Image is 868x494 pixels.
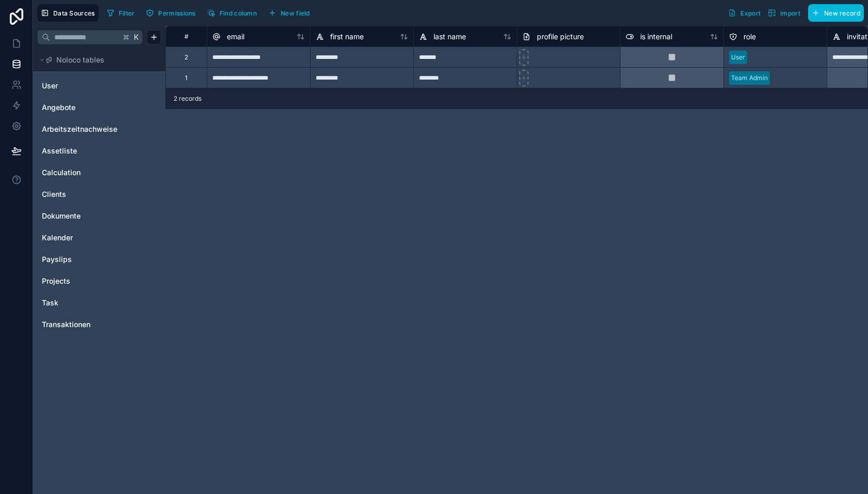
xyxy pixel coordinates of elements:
[42,233,126,243] a: Kalender
[220,9,257,17] span: Find column
[42,146,126,156] a: Assetliste
[174,33,199,40] div: #
[158,9,195,17] span: Permissions
[42,211,126,221] a: Dokumente
[204,5,260,21] button: Find column
[37,143,161,159] div: Assetliste
[185,74,188,82] div: 1
[42,167,126,178] a: Calculation
[42,298,58,308] span: Task
[42,319,126,330] a: Transaktionen
[42,146,77,156] span: Assetliste
[42,167,81,178] span: Calculation
[740,9,761,17] span: Export
[265,5,314,21] button: New field
[37,295,161,311] div: Task
[119,9,135,17] span: Filter
[37,4,99,22] button: Data Sources
[640,32,672,42] span: is internal
[37,186,161,203] div: Clients
[824,9,860,17] span: New record
[133,34,140,41] span: K
[42,189,66,199] span: Clients
[537,32,584,42] span: profile picture
[53,9,95,17] span: Data Sources
[37,99,161,116] div: Angebote
[42,233,73,243] span: Kalender
[42,211,81,221] span: Dokumente
[37,78,161,94] div: User
[37,316,161,333] div: Transaktionen
[42,81,126,91] a: User
[724,4,764,22] button: Export
[330,32,364,42] span: first name
[780,9,800,17] span: Import
[804,4,864,22] a: New record
[42,254,126,265] a: Payslips
[731,53,745,62] div: User
[808,4,864,22] button: New record
[142,5,199,21] button: Permissions
[37,121,161,137] div: Arbeitszeitnachweise
[103,5,138,21] button: Filter
[42,254,72,265] span: Payslips
[764,4,804,22] button: Import
[743,32,756,42] span: role
[227,32,244,42] span: email
[42,124,117,134] span: Arbeitszeitnachweise
[142,5,203,21] a: Permissions
[174,95,202,103] span: 2 records
[433,32,466,42] span: last name
[281,9,310,17] span: New field
[37,273,161,289] div: Projects
[37,251,161,268] div: Payslips
[731,73,768,83] div: Team Admin
[42,81,58,91] span: User
[42,276,126,286] a: Projects
[42,319,90,330] span: Transaktionen
[42,276,70,286] span: Projects
[56,55,104,65] span: Noloco tables
[37,53,155,67] button: Noloco tables
[184,53,188,61] div: 2
[42,298,126,308] a: Task
[37,208,161,224] div: Dokumente
[42,124,126,134] a: Arbeitszeitnachweise
[42,102,75,113] span: Angebote
[37,229,161,246] div: Kalender
[37,164,161,181] div: Calculation
[42,102,126,113] a: Angebote
[42,189,126,199] a: Clients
